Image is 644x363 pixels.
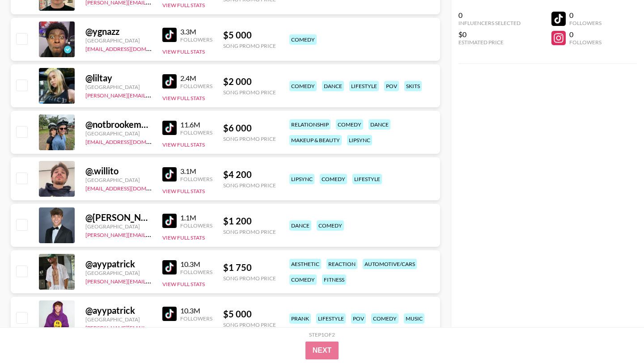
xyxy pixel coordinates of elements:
[162,2,205,8] button: View Full Stats
[223,76,276,87] div: $ 2 000
[384,81,399,91] div: pov
[371,313,398,324] div: comedy
[162,95,205,101] button: View Full Stats
[351,313,366,324] div: pov
[223,42,276,49] div: Song Promo Price
[223,321,276,328] div: Song Promo Price
[458,39,521,46] div: Estimated Price
[289,34,317,45] div: comedy
[180,315,212,322] div: Followers
[363,259,417,269] div: automotive/cars
[223,169,276,180] div: $ 4 200
[180,36,212,43] div: Followers
[180,167,212,176] div: 3.1M
[85,72,152,84] div: @ liltay
[162,74,177,89] img: TikTok
[85,276,218,285] a: [PERSON_NAME][EMAIL_ADDRESS][DOMAIN_NAME]
[85,37,152,44] div: [GEOGRAPHIC_DATA]
[162,307,177,321] img: TikTok
[223,215,276,227] div: $ 1 200
[162,121,177,135] img: TikTok
[162,234,205,241] button: View Full Stats
[352,174,382,184] div: lifestyle
[162,141,205,148] button: View Full Stats
[369,119,390,130] div: dance
[349,81,379,91] div: lifestyle
[458,30,521,39] div: $0
[180,222,212,229] div: Followers
[180,27,212,36] div: 3.3M
[404,313,424,324] div: music
[458,11,521,20] div: 0
[289,174,314,184] div: lipsync
[289,135,342,145] div: makeup & beauty
[326,259,357,269] div: reaction
[223,275,276,282] div: Song Promo Price
[569,39,602,46] div: Followers
[569,11,602,20] div: 0
[316,313,346,324] div: lifestyle
[317,220,344,231] div: comedy
[309,331,335,338] div: Step 1 of 2
[85,165,152,177] div: @ .willito
[322,81,344,91] div: dance
[320,174,347,184] div: comedy
[162,281,205,287] button: View Full Stats
[85,90,218,99] a: [PERSON_NAME][EMAIL_ADDRESS][DOMAIN_NAME]
[162,260,177,274] img: TikTok
[569,30,602,39] div: 0
[180,213,212,222] div: 1.1M
[223,89,276,96] div: Song Promo Price
[85,119,152,130] div: @ notbrookemonk
[85,137,175,145] a: [EMAIL_ADDRESS][DOMAIN_NAME]
[180,269,212,275] div: Followers
[404,81,422,91] div: skits
[289,259,321,269] div: aesthetic
[162,28,177,42] img: TikTok
[85,130,152,137] div: [GEOGRAPHIC_DATA]
[85,183,175,192] a: [EMAIL_ADDRESS][DOMAIN_NAME]
[85,26,152,37] div: @ ygnazz
[223,182,276,189] div: Song Promo Price
[85,230,218,238] a: [PERSON_NAME][EMAIL_ADDRESS][DOMAIN_NAME]
[223,122,276,134] div: $ 6 000
[162,188,205,194] button: View Full Stats
[85,258,152,270] div: @ ayypatrick
[180,83,212,89] div: Followers
[347,135,372,145] div: lipsync
[85,44,175,52] a: [EMAIL_ADDRESS][DOMAIN_NAME]
[305,342,339,359] button: Next
[223,308,276,320] div: $ 5 000
[223,135,276,142] div: Song Promo Price
[85,270,152,276] div: [GEOGRAPHIC_DATA]
[180,120,212,129] div: 11.6M
[289,119,330,130] div: relationship
[289,220,311,231] div: dance
[289,81,317,91] div: comedy
[162,214,177,228] img: TikTok
[162,48,205,55] button: View Full Stats
[85,223,152,230] div: [GEOGRAPHIC_DATA]
[180,129,212,136] div: Followers
[85,316,152,323] div: [GEOGRAPHIC_DATA]
[336,119,363,130] div: comedy
[223,262,276,273] div: $ 1 750
[458,20,521,26] div: Influencers Selected
[180,306,212,315] div: 10.3M
[289,274,317,285] div: comedy
[289,313,311,324] div: prank
[223,30,276,41] div: $ 5 000
[85,212,152,223] div: @ [PERSON_NAME].[PERSON_NAME]
[180,176,212,182] div: Followers
[85,84,152,90] div: [GEOGRAPHIC_DATA]
[162,167,177,181] img: TikTok
[180,260,212,269] div: 10.3M
[85,177,152,183] div: [GEOGRAPHIC_DATA]
[180,74,212,83] div: 2.4M
[85,305,152,316] div: @ ayypatrick
[223,228,276,235] div: Song Promo Price
[322,274,346,285] div: fitness
[569,20,602,26] div: Followers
